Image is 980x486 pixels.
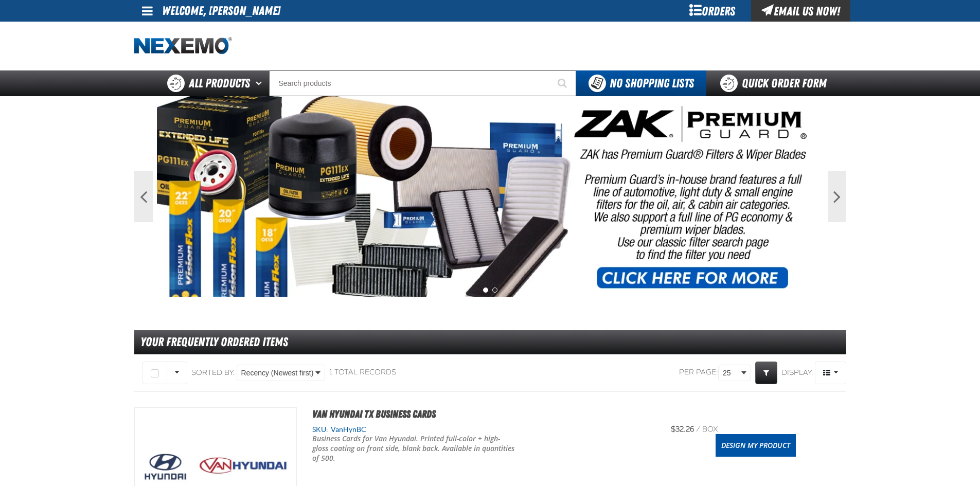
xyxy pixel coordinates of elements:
[312,434,516,463] p: Business Cards for Van Hyundai. Printed full-color + high-gloss coating on front side, blank back...
[329,368,396,377] div: 1 total records
[702,425,718,434] span: box
[828,171,846,222] button: Next
[610,76,694,91] span: No Shopping Lists
[189,74,250,93] span: All Products
[706,70,846,96] a: Quick Order Form
[781,368,813,376] span: Display:
[716,434,796,457] a: Design My Product
[269,70,576,96] input: Search
[671,425,694,434] span: $32.26
[134,37,232,55] img: Nexemo logo
[815,362,846,384] span: Product Grid Views Toolbar
[815,362,846,384] button: Product Grid Views Toolbar
[252,70,269,96] button: Open All Products pages
[167,362,187,384] button: Rows selection options
[723,368,739,379] span: 25
[483,287,488,293] button: 1 of 2
[134,330,846,354] div: Your Frequently Ordered Items
[312,425,652,435] div: SKU:
[492,287,497,293] button: 2 of 2
[191,368,235,376] span: Sorted By:
[312,408,436,420] a: Van Hyundai TX Business Cards
[550,70,576,96] button: Start Searching
[157,96,824,297] img: PG Filters & Wipers
[241,368,314,379] span: Recency (Newest first)
[134,171,153,222] button: Previous
[755,362,777,384] a: Expand or Collapse Grid Filters
[328,425,366,434] span: VanHynBC
[679,368,718,377] span: Per page:
[696,425,700,434] span: /
[576,70,706,96] button: You do not have available Shopping Lists. Open to Create a New List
